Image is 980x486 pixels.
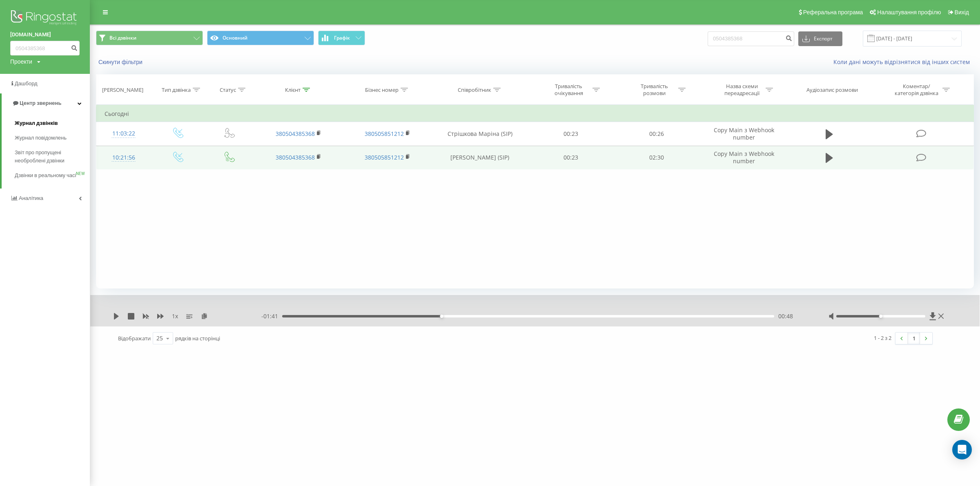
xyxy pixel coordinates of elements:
button: Експорт [798,31,842,46]
input: Пошук за номером [708,31,794,46]
a: 380505851212 [365,130,404,138]
div: 10:21:56 [105,150,143,166]
a: 380505851212 [365,153,404,161]
span: 00:48 [778,312,793,320]
span: Аналiтика [19,195,43,201]
a: Звіт про пропущені необроблені дзвінки [15,145,90,168]
td: 00:23 [528,122,614,146]
td: Copy Main з Webhook number [699,146,788,169]
div: Співробітник [458,87,491,93]
td: 02:30 [614,146,699,169]
td: [PERSON_NAME] (SIP) [432,146,528,169]
span: рядків на сторінці [175,335,220,342]
div: [PERSON_NAME] [102,87,143,93]
a: Коли дані можуть відрізнятися вiд інших систем [833,58,974,66]
div: Проекти [10,58,32,66]
a: Журнал повідомлень [15,131,90,145]
div: Коментар/категорія дзвінка [893,83,940,97]
input: Пошук за номером [10,41,80,55]
button: Графік [318,31,365,45]
div: 25 [156,334,163,342]
div: Клієнт [285,87,301,93]
span: Відображати [118,335,151,342]
span: - 01:41 [261,312,282,320]
div: Статус [220,87,236,93]
td: 00:23 [528,146,614,169]
span: Вихід [955,9,969,16]
span: Журнал дзвінків [15,119,58,127]
div: 11:03:22 [105,126,143,142]
span: Центр звернень [20,100,61,106]
td: Стрішкова Маріна (SIP) [432,122,528,146]
span: Всі дзвінки [109,35,136,41]
td: Сьогодні [96,106,974,122]
div: Бізнес номер [365,87,399,93]
div: Назва схеми переадресації [720,83,764,97]
button: Скинути фільтри [96,58,147,66]
div: Accessibility label [440,315,443,318]
img: Ringostat logo [10,8,80,29]
button: Всі дзвінки [96,31,203,45]
div: Тривалість очікування [547,83,590,97]
a: Дзвінки в реальному часіNEW [15,168,90,183]
a: 380504385368 [276,153,315,161]
span: Журнал повідомлень [15,134,67,142]
td: 00:26 [614,122,699,146]
div: Аудіозапис розмови [806,87,858,93]
span: 1 x [172,312,178,320]
span: Звіт про пропущені необроблені дзвінки [15,149,86,165]
div: Тип дзвінка [162,87,191,93]
div: Accessibility label [879,315,882,318]
div: 1 - 2 з 2 [874,334,891,342]
span: Дзвінки в реальному часі [15,171,76,180]
div: Тривалість розмови [633,83,676,97]
span: Реферальна програма [803,9,863,16]
a: [DOMAIN_NAME] [10,31,80,39]
a: Журнал дзвінків [15,116,90,131]
td: Copy Main з Webhook number [699,122,788,146]
a: 380504385368 [276,130,315,138]
a: 1 [908,333,920,344]
a: Центр звернень [2,93,90,113]
span: Дашборд [15,80,38,87]
span: Графік [334,35,350,41]
div: Open Intercom Messenger [952,440,972,459]
span: Налаштування профілю [877,9,941,16]
button: Основний [207,31,314,45]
